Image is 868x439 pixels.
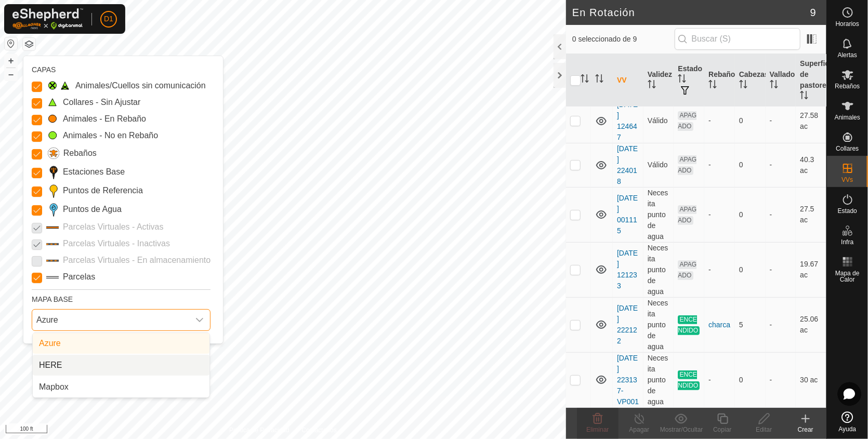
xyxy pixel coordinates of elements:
[643,54,674,107] th: Validez
[743,425,785,434] div: Editar
[63,237,170,250] label: Parcelas Virtuales - Inactivas
[766,99,796,143] td: -
[643,143,674,187] td: Válido
[708,320,731,330] div: charca
[800,92,808,101] p-sorticon: Activar para ordenar
[735,143,766,187] td: 0
[32,310,189,330] span: Azure
[830,270,865,283] span: Mapa de Calor
[613,54,643,107] th: VV
[643,187,674,242] td: Necesita punto de agua
[841,239,853,245] span: Infra
[796,99,826,143] td: 27.58 ac
[708,159,731,170] div: -
[643,242,674,297] td: Necesita punto de agua
[796,54,826,107] th: Superficie de pastoreo
[23,38,35,50] button: Capas del Mapa
[33,355,209,376] li: HERE
[32,289,211,305] div: MAPA BASE
[708,264,731,275] div: -
[660,425,702,434] div: Mostrar/Ocultar
[739,82,747,90] p-sorticon: Activar para ordenar
[675,28,800,50] input: Buscar (S)
[704,54,735,107] th: Rebaño
[39,337,61,350] span: Azure
[735,54,766,107] th: Cabezas
[766,187,796,242] td: -
[708,82,717,90] p-sorticon: Activar para ordenar
[617,194,638,235] a: [DATE] 001115
[63,254,211,267] label: Parcelas Virtuales - En almacenamiento
[63,184,143,197] label: Puntos de Referencia
[104,14,113,24] span: D1
[839,426,857,432] span: Ayuda
[838,208,857,214] span: Estado
[835,114,860,121] span: Animales
[572,34,675,45] span: 0 seleccionado de 9
[75,79,206,92] label: Animales/Cuellos sin comunicación
[674,54,704,107] th: Estado
[586,426,609,433] span: Eliminar
[678,205,696,225] span: APAGADO
[702,425,743,434] div: Copiar
[766,297,796,352] td: -
[766,352,796,407] td: -
[708,375,731,385] div: -
[63,147,97,159] label: Rebaños
[827,407,868,436] a: Ayuda
[617,354,639,406] a: [DATE] 223137-VP001
[796,352,826,407] td: 30 ac
[581,76,589,84] p-sorticon: Activar para ordenar
[12,8,83,30] img: Logo Gallagher
[33,377,209,397] li: Mapbox
[33,333,209,397] ul: Option List
[189,310,210,330] div: dropdown trigger
[5,55,17,67] button: +
[63,203,122,216] label: Puntos de Agua
[766,54,796,107] th: Vallado
[796,297,826,352] td: 25.06 ac
[302,425,337,435] a: Contáctenos
[39,359,62,371] span: HERE
[770,82,778,90] p-sorticon: Activar para ordenar
[63,96,140,109] label: Collares - Sin Ajustar
[678,155,696,175] span: APAGADO
[678,315,700,335] span: ENCENDIDO
[835,83,860,89] span: Rebaños
[708,115,731,126] div: -
[595,76,603,84] p-sorticon: Activar para ordenar
[619,425,660,434] div: Apagar
[617,304,638,345] a: [DATE] 222122
[5,68,17,81] button: –
[796,187,826,242] td: 27.5 ac
[648,82,656,90] p-sorticon: Activar para ordenar
[617,100,638,141] a: [DATE] 124647
[643,352,674,407] td: Necesita punto de agua
[617,249,638,290] a: [DATE] 121233
[838,52,857,58] span: Alertas
[796,242,826,297] td: 19.67 ac
[708,209,731,220] div: -
[735,187,766,242] td: 0
[678,111,696,131] span: APAGADO
[63,129,158,142] label: Animales - No en Rebaño
[5,37,17,50] button: Restablecer Mapa
[678,76,686,84] p-sorticon: Activar para ordenar
[32,64,211,75] div: CAPAS
[735,297,766,352] td: 5
[63,271,95,283] label: Parcelas
[841,177,853,183] span: VVs
[229,425,289,435] a: Política de Privacidad
[39,381,69,393] span: Mapbox
[678,370,700,390] span: ENCENDIDO
[796,143,826,187] td: 40.3 ac
[735,352,766,407] td: 0
[766,143,796,187] td: -
[572,6,810,19] h2: En Rotación
[735,99,766,143] td: 0
[643,297,674,352] td: Necesita punto de agua
[643,99,674,143] td: Válido
[810,5,816,20] span: 9
[836,145,859,152] span: Collares
[766,242,796,297] td: -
